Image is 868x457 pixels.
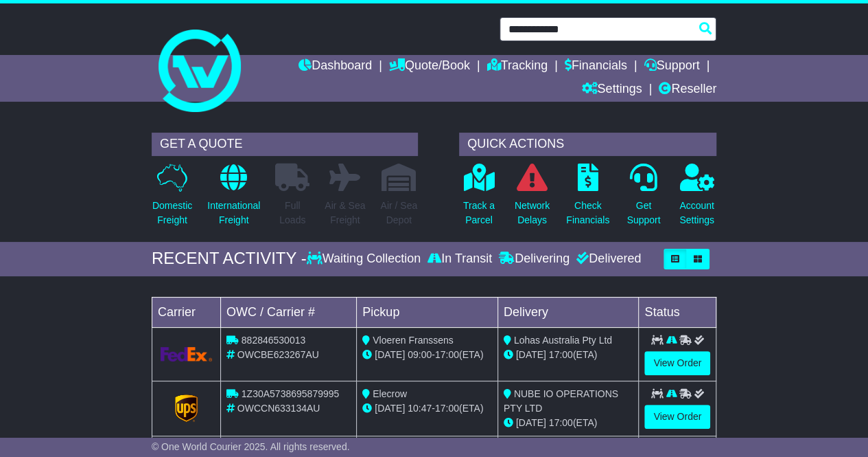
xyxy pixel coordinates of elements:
[487,55,548,78] a: Tracking
[242,335,305,346] span: 882846530013
[514,335,612,346] span: Lohas Australia Pty Ltd
[462,163,495,235] a: Track aParcel
[161,347,212,361] img: GetCarrierServiceLogo
[408,349,432,360] span: 09:00
[504,388,618,414] span: NUBE IO OPERATIONS PTY LTD
[408,403,432,414] span: 10:47
[549,349,573,360] span: 17:00
[679,199,714,227] p: Account Settings
[497,297,639,327] td: Delivery
[152,133,418,156] div: GET A QUOTE
[362,348,492,362] div: - (ETA)
[459,133,716,156] div: QUICK ACTIONS
[659,78,716,102] a: Reseller
[380,199,417,227] p: Air / Sea Depot
[389,55,470,78] a: Quote/Book
[220,297,356,327] td: OWC / Carrier #
[424,252,495,267] div: In Transit
[644,405,710,429] a: View Order
[514,163,550,235] a: NetworkDelays
[549,417,573,428] span: 17:00
[242,388,339,399] span: 1Z30A5738695879995
[357,297,498,327] td: Pickup
[375,403,405,414] span: [DATE]
[581,78,642,102] a: Settings
[435,403,459,414] span: 17:00
[298,55,372,78] a: Dashboard
[504,416,633,430] div: (ETA)
[152,441,350,452] span: © One World Courier 2025. All rights reserved.
[504,348,633,362] div: (ETA)
[325,199,365,227] p: Air & Sea Freight
[515,199,550,227] p: Network Delays
[373,388,407,399] span: Elecrow
[516,417,546,428] span: [DATE]
[565,55,627,78] a: Financials
[152,163,193,235] a: DomesticFreight
[463,199,495,227] p: Track a Parcel
[373,335,454,346] span: Vloeren Franssens
[275,199,309,227] p: Full Loads
[237,403,320,414] span: OWCCN633134AU
[516,349,546,360] span: [DATE]
[626,163,661,235] a: GetSupport
[679,163,715,235] a: AccountSettings
[639,297,716,327] td: Status
[152,249,307,269] div: RECENT ACTIVITY -
[435,349,459,360] span: 17:00
[362,401,492,416] div: - (ETA)
[207,199,260,227] p: International Freight
[152,297,220,327] td: Carrier
[175,394,198,422] img: GetCarrierServiceLogo
[207,163,261,235] a: InternationalFreight
[573,252,641,267] div: Delivered
[237,349,319,360] span: OWCBE623267AU
[626,199,660,227] p: Get Support
[152,199,192,227] p: Domestic Freight
[565,163,610,235] a: CheckFinancials
[644,55,699,78] a: Support
[566,199,609,227] p: Check Financials
[375,349,405,360] span: [DATE]
[495,252,573,267] div: Delivering
[307,252,424,267] div: Waiting Collection
[644,351,710,375] a: View Order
